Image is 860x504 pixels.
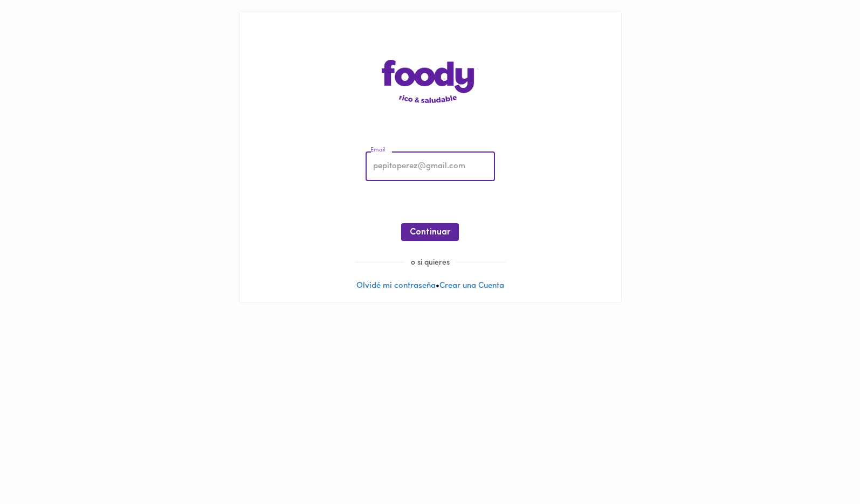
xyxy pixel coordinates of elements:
div: • [239,11,621,302]
input: pepitoperez@gmail.com [366,152,495,182]
img: logo-main-page.png [382,60,479,103]
iframe: Messagebird Livechat Widget [797,441,849,493]
a: Olvidé mi contraseña [356,282,436,290]
span: o si quieres [404,259,456,267]
button: Continuar [401,223,459,241]
a: Crear una Cuenta [439,282,504,290]
span: Continuar [410,227,450,238]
